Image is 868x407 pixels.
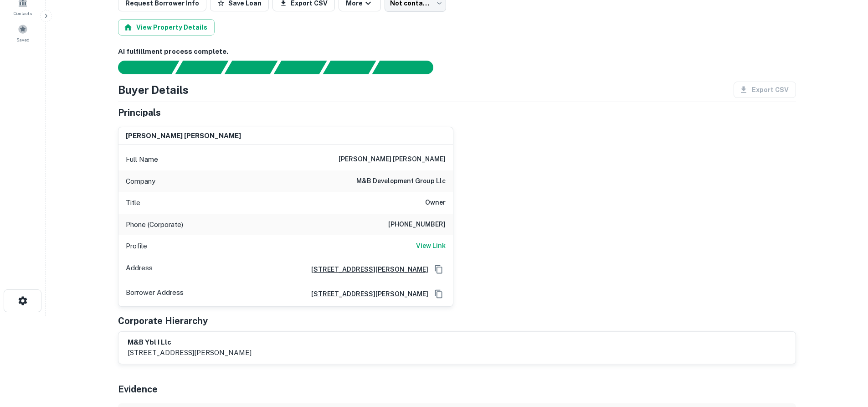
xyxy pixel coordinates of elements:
[126,219,183,230] p: Phone (Corporate)
[3,21,43,45] a: Saved
[118,382,158,396] h5: Evidence
[304,264,428,274] a: [STREET_ADDRESS][PERSON_NAME]
[416,241,446,251] h6: View Link
[372,61,444,74] div: AI fulfillment process complete.
[224,61,277,74] div: Documents found, AI parsing details...
[118,19,215,36] button: View Property Details
[356,176,446,187] h6: m&b development group llc
[425,197,446,208] h6: Owner
[432,263,446,276] button: Copy Address
[339,154,446,165] h6: [PERSON_NAME] [PERSON_NAME]
[118,106,161,119] h5: Principals
[126,154,158,165] p: Full Name
[388,219,446,230] h6: [PHONE_NUMBER]
[14,10,32,17] span: Contacts
[118,314,208,328] h5: Corporate Hierarchy
[126,263,153,276] p: Address
[126,176,155,187] p: Company
[126,131,241,141] h6: [PERSON_NAME] [PERSON_NAME]
[323,61,376,74] div: Principals found, still searching for contact information. This may take time...
[304,289,428,299] a: [STREET_ADDRESS][PERSON_NAME]
[126,197,140,208] p: Title
[416,241,446,252] a: View Link
[822,305,868,349] iframe: Chat Widget
[128,337,252,348] h6: m&b ybl i llc
[128,347,252,358] p: [STREET_ADDRESS][PERSON_NAME]
[118,82,189,98] h4: Buyer Details
[175,61,228,74] div: Your request is received and processing...
[273,61,327,74] div: Principals found, AI now looking for contact information...
[126,241,147,252] p: Profile
[16,36,30,43] span: Saved
[126,287,184,301] p: Borrower Address
[107,61,175,74] div: Sending borrower request to AI...
[118,46,796,57] h6: AI fulfillment process complete.
[432,287,446,301] button: Copy Address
